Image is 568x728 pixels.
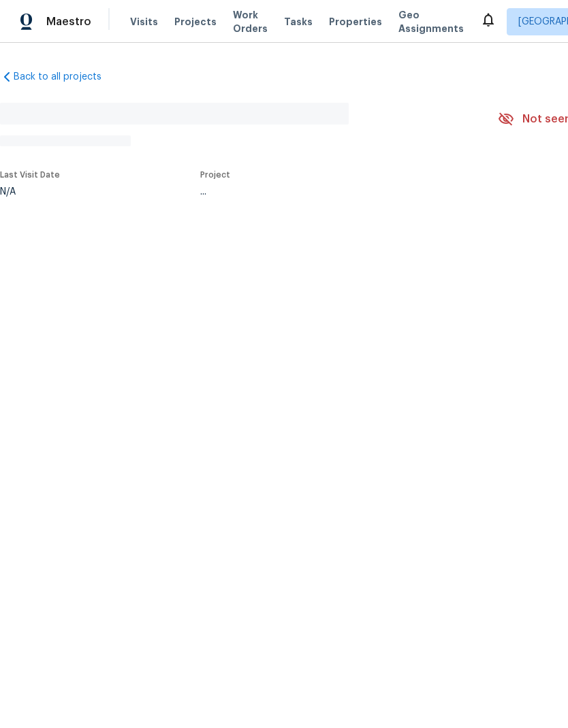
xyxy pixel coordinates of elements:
[200,187,462,197] div: ...
[46,15,91,29] span: Maestro
[398,8,464,35] span: Geo Assignments
[130,15,158,29] span: Visits
[174,15,217,29] span: Projects
[329,15,382,29] span: Properties
[200,171,230,179] span: Project
[284,17,313,27] span: Tasks
[233,8,268,35] span: Work Orders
